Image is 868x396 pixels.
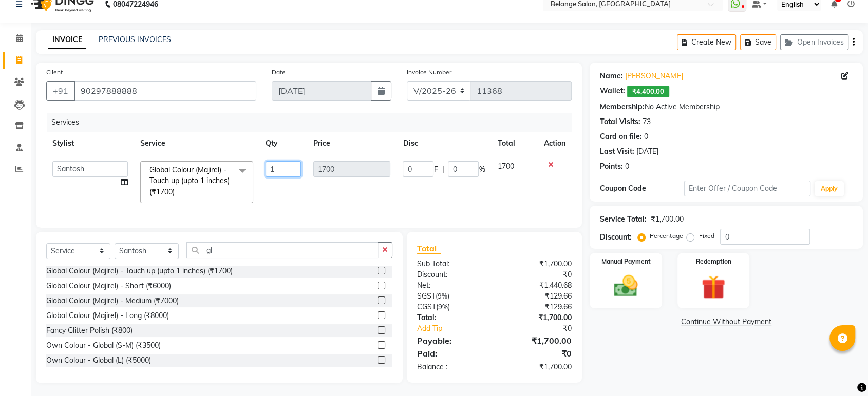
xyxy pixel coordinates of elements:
[600,102,645,112] div: Membership:
[780,34,848,50] button: Open Invoices
[417,291,436,301] span: SGST
[442,164,444,175] span: |
[433,164,438,175] span: F
[600,232,632,243] div: Discount:
[627,86,669,97] span: ₹4,400.00
[592,316,861,327] a: Continue Without Payment
[677,34,736,50] button: Create New
[495,291,580,302] div: ₹129.66
[625,71,683,82] a: [PERSON_NAME]
[651,214,683,225] div: ₹1,700.00
[46,132,134,155] th: Stylist
[495,280,580,291] div: ₹1,440.68
[699,231,714,241] label: Fixed
[409,362,495,372] div: Balance :
[417,302,436,311] span: CGST
[409,302,495,312] div: ( )
[495,362,580,372] div: ₹1,700.00
[74,81,256,101] input: Search by Name/Mobile/Email/Code
[48,31,86,49] a: INVOICE
[495,334,580,347] div: ₹1,700.00
[46,325,133,336] div: Fancy Glitter Polish (₹800)
[409,259,495,269] div: Sub Total:
[600,183,684,194] div: Coupon Code
[600,71,623,82] div: Name:
[495,259,580,269] div: ₹1,700.00
[272,68,286,77] label: Date
[409,280,495,291] div: Net:
[740,34,776,50] button: Save
[438,303,448,311] span: 9%
[46,266,233,276] div: Global Colour (Majirel) - Touch up (upto 1 inches) (₹1700)
[495,302,580,312] div: ₹129.66
[600,102,853,112] div: No Active Membership
[644,131,648,142] div: 0
[46,310,169,321] div: Global Colour (Majirel) - Long (₹8000)
[601,257,651,266] label: Manual Payment
[479,164,485,175] span: %
[694,272,732,302] img: _gift.svg
[600,161,623,172] div: Points:
[307,132,397,155] th: Price
[607,272,645,300] img: _cash.svg
[46,340,161,351] div: Own Colour - Global (S-M) (₹3500)
[99,35,171,44] a: PREVIOUS INVOICES
[134,132,259,155] th: Service
[650,231,683,241] label: Percentage
[409,312,495,323] div: Total:
[259,132,307,155] th: Qty
[149,165,230,196] span: Global Colour (Majirel) - Touch up (upto 1 inches) (₹1700)
[409,323,508,334] a: Add Tip
[600,214,647,225] div: Service Total:
[409,291,495,302] div: ( )
[397,132,491,155] th: Disc
[409,269,495,280] div: Discount:
[815,181,844,196] button: Apply
[636,146,658,157] div: [DATE]
[495,312,580,323] div: ₹1,700.00
[684,181,810,196] input: Enter Offer / Coupon Code
[46,355,151,366] div: Own Colour - Global (L) (₹5000)
[600,131,642,142] div: Card on file:
[409,347,495,360] div: Paid:
[497,162,514,171] span: 1700
[47,113,579,132] div: Services
[417,243,441,254] span: Total
[46,81,75,101] button: +91
[175,187,179,196] a: x
[186,242,378,258] input: Search or Scan
[600,86,625,97] div: Wallet:
[600,146,634,157] div: Last Visit:
[46,68,63,77] label: Client
[625,161,629,172] div: 0
[495,347,580,360] div: ₹0
[695,257,731,266] label: Redemption
[46,281,171,291] div: Global Colour (Majirel) - Short (₹6000)
[495,269,580,280] div: ₹0
[508,323,579,334] div: ₹0
[407,68,451,77] label: Invoice Number
[46,295,179,306] div: Global Colour (Majirel) - Medium (₹7000)
[438,292,447,300] span: 9%
[538,132,572,155] th: Action
[643,116,651,127] div: 73
[491,132,538,155] th: Total
[409,334,495,347] div: Payable:
[600,116,640,127] div: Total Visits:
